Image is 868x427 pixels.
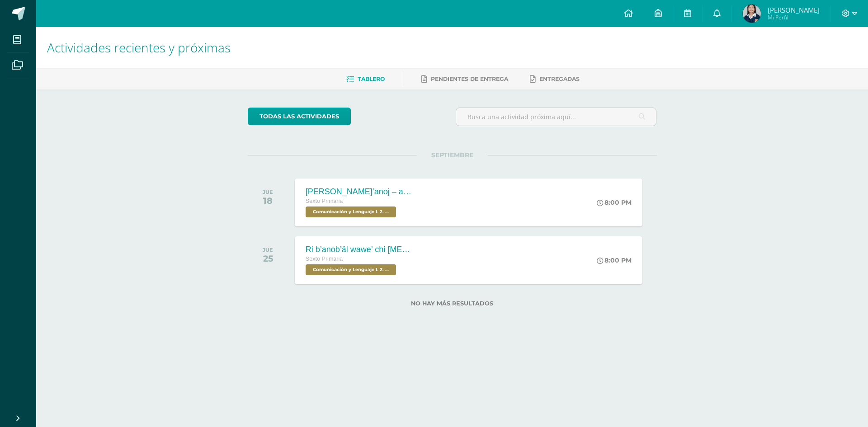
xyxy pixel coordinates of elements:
div: [PERSON_NAME]’anoj – adverbios. [306,187,414,197]
span: Sexto Primaria [306,198,343,204]
a: Tablero [346,72,385,86]
span: Tablero [358,75,385,82]
div: 18 [263,195,273,206]
span: [PERSON_NAME] [768,5,820,14]
span: Mi Perfil [768,14,820,21]
div: JUE [263,247,273,253]
span: Actividades recientes y próximas [47,39,231,56]
a: todas las Actividades [248,108,351,125]
img: a4bea1155f187137d58a9b910a9fc6e2.png [743,5,761,23]
span: Comunicación y Lenguaje L 2. Segundo Idioma 'A' [306,264,396,275]
span: Entregadas [539,75,580,82]
span: Comunicación y Lenguaje L 2. Segundo Idioma 'A' [306,206,396,217]
div: 25 [263,253,273,264]
span: Sexto Primaria [306,256,343,262]
div: 8:00 PM [597,198,632,206]
span: SEPTIEMBRE [417,151,488,159]
div: JUE [263,189,273,195]
input: Busca una actividad próxima aquí... [456,108,656,126]
div: Ri b’anob’äl wawe’ chi [MEDICAL_DATA] kayala’ – las culturas de [GEOGRAPHIC_DATA]. [306,245,414,254]
a: Entregadas [530,72,580,86]
label: No hay más resultados [248,300,657,307]
div: 8:00 PM [597,256,632,264]
span: Pendientes de entrega [431,75,508,82]
a: Pendientes de entrega [421,72,508,86]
